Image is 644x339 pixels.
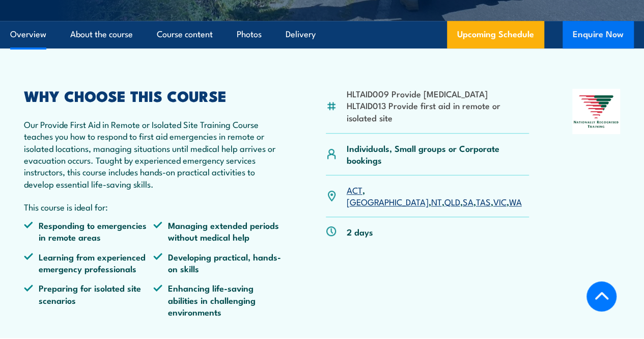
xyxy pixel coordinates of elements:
[153,282,283,318] li: Enhancing life-saving abilities in challenging environments
[347,99,529,123] li: HLTAID013 Provide first aid in remote or isolated site
[493,195,507,207] a: VIC
[157,21,213,48] a: Course content
[24,201,283,213] p: This course is ideal for:
[563,21,634,48] button: Enquire Now
[463,195,473,207] a: SA
[153,219,283,243] li: Managing extended periods without medical help
[572,89,620,134] img: Nationally Recognised Training logo.
[24,219,153,243] li: Responding to emergencies in remote areas
[10,21,46,48] a: Overview
[347,184,529,208] p: , , , , , , ,
[347,226,373,238] p: 2 days
[24,251,153,275] li: Learning from experienced emergency professionals
[347,184,362,196] a: ACT
[153,251,283,275] li: Developing practical, hands-on skills
[286,21,316,48] a: Delivery
[24,282,153,318] li: Preparing for isolated site scenarios
[447,21,544,48] a: Upcoming Schedule
[237,21,262,48] a: Photos
[431,195,442,207] a: NT
[444,195,460,207] a: QLD
[347,142,529,166] p: Individuals, Small groups or Corporate bookings
[509,195,522,207] a: WA
[24,89,283,102] h2: WHY CHOOSE THIS COURSE
[347,88,529,99] li: HLTAID009 Provide [MEDICAL_DATA]
[70,21,133,48] a: About the course
[347,195,429,207] a: [GEOGRAPHIC_DATA]
[476,195,491,207] a: TAS
[24,118,283,190] p: Our Provide First Aid in Remote or Isolated Site Training Course teaches you how to respond to fi...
